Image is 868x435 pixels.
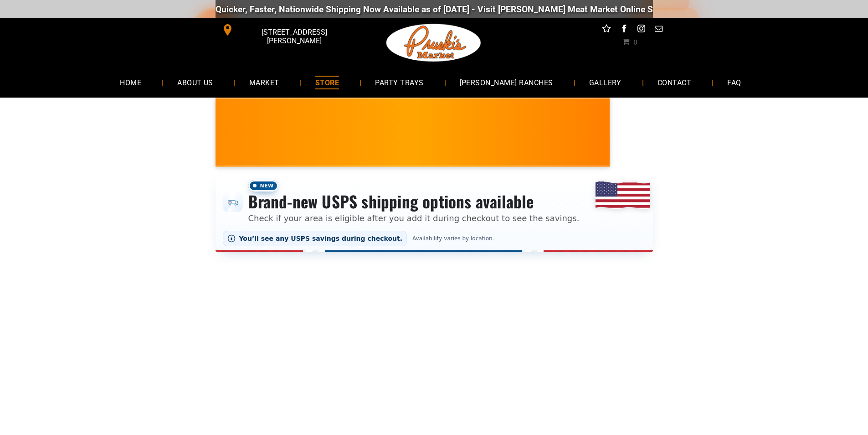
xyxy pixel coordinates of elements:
span: Kielbasa Polish Sausage [573,115,732,128]
span: [STREET_ADDRESS][PERSON_NAME] [235,23,353,50]
span: 0 [633,38,637,45]
img: Polish Artisan Dried Sausage [528,114,565,151]
span: NEW! • Limited Supply • [PERSON_NAME] Recipe [573,128,732,137]
a: MARKET [236,70,293,94]
p: Check if your area is eligible after you add it during checkout to see the savings. [248,212,580,224]
a: facebook [618,23,630,37]
a: ABOUT US [164,70,227,94]
a: email [652,23,664,37]
a: [STREET_ADDRESS][PERSON_NAME] [216,23,355,37]
span: [PERSON_NAME] MARKET [284,139,463,153]
a: GALLERY [575,70,635,94]
span: Availability varies by location. [411,235,496,242]
span: • [487,142,491,154]
a: STORE [302,70,353,94]
div: Shipping options announcement [216,174,653,252]
a: [DOMAIN_NAME][URL] [443,4,532,15]
a: PARTY TRAYS [361,70,437,94]
a: HOME [106,70,155,94]
img: Pruski-s+Market+HQ+Logo2-1920w.png [385,18,483,67]
span: $9.99! [573,137,732,150]
a: instagram [635,23,647,37]
a: FAQ [714,70,755,94]
a: CONTACT [644,70,705,94]
span: You’ll see any USPS savings during checkout. [239,235,403,242]
a: Social network [601,23,612,37]
a: [PERSON_NAME] RANCHES [446,70,567,94]
span: New [248,180,278,192]
h3: Brand-new USPS shipping options available [248,192,580,212]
